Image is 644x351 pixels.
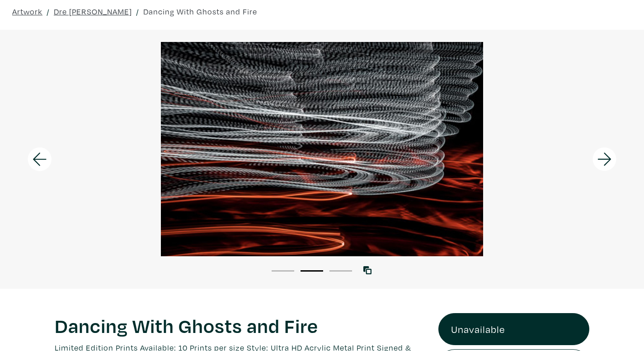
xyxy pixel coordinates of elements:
[143,5,257,18] a: Dancing With Ghosts and Fire
[55,313,425,337] h1: Dancing With Ghosts and Fire
[136,5,139,18] span: /
[12,5,42,18] a: Artwork
[301,270,323,272] button: 2 of 3
[272,270,294,272] button: 1 of 3
[47,5,50,18] span: /
[329,270,352,272] button: 3 of 3
[54,5,132,18] a: Dre [PERSON_NAME]
[438,313,589,346] a: Unavailable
